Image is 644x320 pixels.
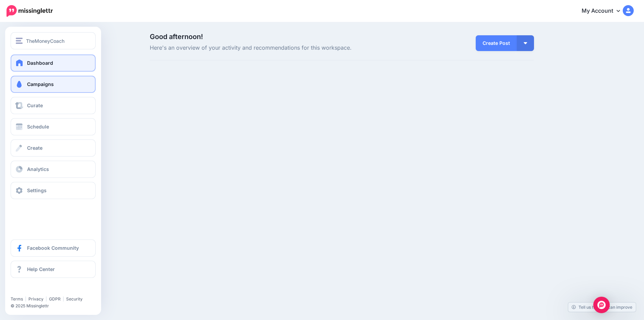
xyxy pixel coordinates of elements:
a: Tell us how we can improve [568,303,636,312]
span: Campaigns [27,81,54,87]
span: Here's an overview of your activity and recommendations for this workspace. [150,44,402,52]
a: Schedule [11,118,96,135]
span: Help Center [27,266,55,272]
a: Campaigns [11,76,96,93]
a: Analytics [11,161,96,178]
a: Create [11,139,96,157]
a: GDPR [49,296,61,301]
span: Schedule [27,124,49,130]
a: Curate [11,97,96,114]
span: | [46,296,47,301]
span: Settings [27,187,47,193]
img: menu.png [16,38,23,44]
a: Dashboard [11,54,96,72]
span: Analytics [27,166,49,172]
span: Create [27,145,42,151]
a: Settings [11,182,96,199]
span: Good afternoon! [150,33,203,41]
a: Create Post [476,35,517,51]
iframe: Twitter Follow Button [11,286,64,293]
button: TheMoneyCoach [11,32,96,49]
img: arrow-down-white.png [524,42,527,44]
img: Missinglettr [7,5,53,17]
span: TheMoneyCoach [26,37,64,45]
span: Dashboard [27,60,53,66]
a: Facebook Community [11,239,96,257]
div: Open Intercom Messenger [593,297,610,313]
a: Security [66,296,83,301]
a: Privacy [28,296,44,301]
a: My Account [575,3,634,20]
a: Terms [11,296,23,301]
a: Help Center [11,261,96,278]
span: Facebook Community [27,245,79,251]
span: | [63,296,64,301]
span: | [25,296,26,301]
li: © 2025 Missinglettr [11,303,101,309]
span: Curate [27,102,43,108]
